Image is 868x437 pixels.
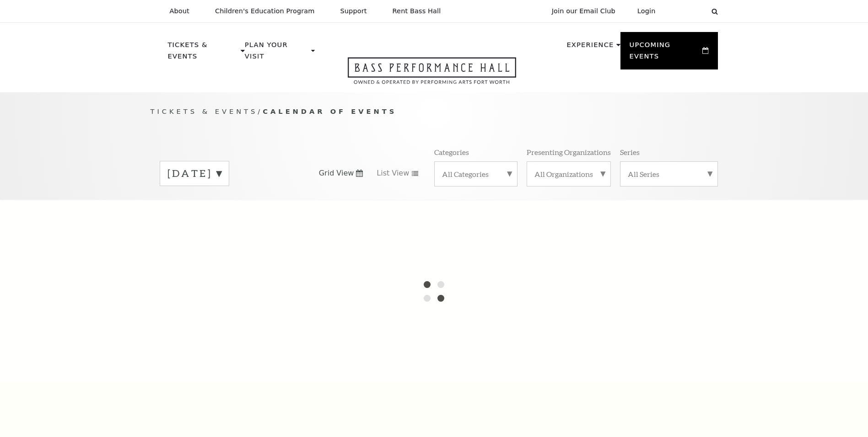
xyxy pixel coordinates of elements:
[215,7,315,15] p: Children's Education Program
[434,147,469,157] p: Categories
[566,39,614,56] p: Experience
[670,7,703,16] select: Select:
[628,169,710,179] label: All Series
[170,7,189,15] p: About
[245,39,309,67] p: Plan Your Visit
[151,107,258,115] span: Tickets & Events
[527,147,611,157] p: Presenting Organizations
[442,169,510,179] label: All Categories
[340,7,367,15] p: Support
[620,147,640,157] p: Series
[167,166,221,181] label: [DATE]
[534,169,603,179] label: All Organizations
[263,107,397,115] span: Calendar of Events
[151,106,718,117] p: /
[319,168,354,178] span: Grid View
[393,7,441,15] p: Rent Bass Hall
[377,168,409,178] span: List View
[168,39,239,67] p: Tickets & Events
[630,39,701,67] p: Upcoming Events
